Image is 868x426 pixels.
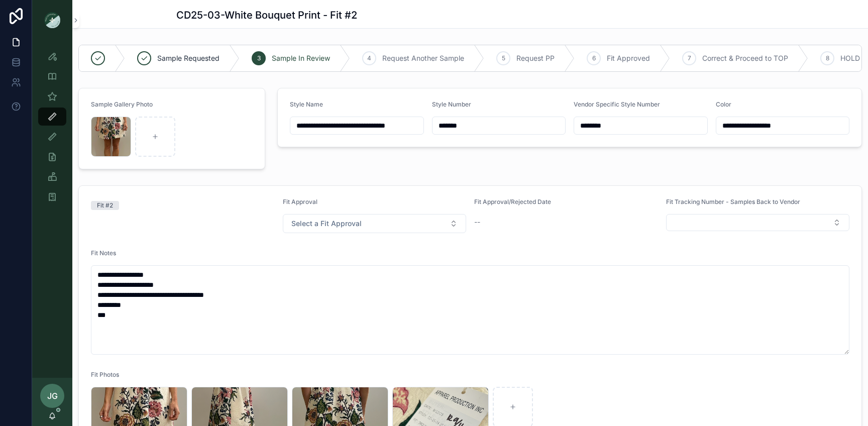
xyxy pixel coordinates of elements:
span: Fit Approved [607,53,650,63]
div: Fit #2 [97,201,113,210]
span: Style Number [432,100,471,108]
span: 8 [826,54,829,62]
span: Fit Approval [283,198,317,205]
span: 7 [688,54,691,62]
span: Sample Requested [157,53,220,63]
span: 5 [502,54,505,62]
span: JG [47,390,58,402]
img: App logo [44,12,60,28]
span: Fit Approval/Rejected Date [474,198,551,205]
span: HOLD [840,53,860,63]
span: Color [716,100,731,108]
span: 4 [367,54,371,62]
span: Select a Fit Approval [291,219,362,229]
button: Select Button [283,214,467,233]
h1: CD25-03-White Bouquet Print - Fit #2 [176,8,357,22]
span: -- [474,217,480,227]
button: Select Button [666,214,850,231]
span: Request PP [516,53,555,63]
span: Sample In Review [272,53,330,63]
span: Fit Notes [91,249,116,257]
span: Style Name [290,100,323,108]
span: Sample Gallery Photo [91,100,153,108]
span: Correct & Proceed to TOP [702,53,788,63]
span: Fit Tracking Number - Samples Back to Vendor [666,198,800,205]
span: 6 [592,54,596,62]
div: scrollable content [32,40,72,219]
span: 3 [257,54,261,62]
span: Fit Photos [91,371,119,378]
span: Request Another Sample [382,53,464,63]
span: Vendor Specific Style Number [574,100,660,108]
